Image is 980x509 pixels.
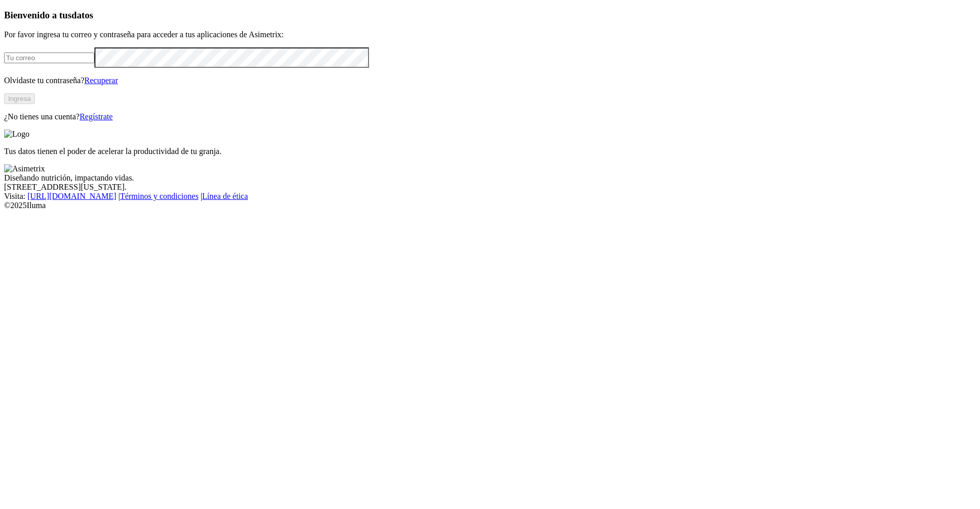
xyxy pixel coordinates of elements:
div: [STREET_ADDRESS][US_STATE]. [4,183,976,192]
h3: Bienvenido a tus [4,10,976,21]
a: Recuperar [84,76,118,85]
p: ¿No tienes una cuenta? [4,112,976,121]
span: datos [71,10,93,20]
a: [URL][DOMAIN_NAME] [28,192,116,200]
img: Logo [4,130,30,139]
div: © 2025 Iluma [4,201,976,210]
a: Términos y condiciones [120,192,199,200]
p: Tus datos tienen el poder de acelerar la productividad de tu granja. [4,147,976,156]
img: Asimetrix [4,164,45,173]
p: Por favor ingresa tu correo y contraseña para acceder a tus aplicaciones de Asimetrix: [4,30,976,39]
a: Regístrate [80,112,113,121]
div: Visita : | | [4,192,976,201]
div: Diseñando nutrición, impactando vidas. [4,173,976,183]
input: Tu correo [4,53,94,63]
a: Línea de ética [202,192,248,200]
button: Ingresa [4,93,35,104]
p: Olvidaste tu contraseña? [4,76,976,85]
